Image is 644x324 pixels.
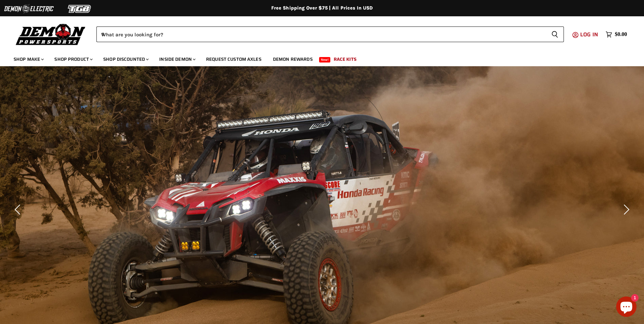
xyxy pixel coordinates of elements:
[319,57,331,62] span: New!
[54,2,105,15] img: TGB Logo 2
[619,203,632,216] button: Next
[8,50,625,66] ul: Main menu
[8,52,48,66] a: Shop Make
[49,52,97,66] a: Shop Product
[12,203,25,216] button: Previous
[268,52,318,66] a: Demon Rewards
[546,26,564,42] button: Search
[602,30,630,39] a: $0.00
[615,31,627,38] span: $0.00
[329,52,362,66] a: Race Kits
[98,52,153,66] a: Shop Discounted
[614,296,639,319] inbox-online-store-chat: Shopify online store chat
[201,52,266,66] a: Request Custom Axles
[154,52,200,66] a: Inside Demon
[3,2,54,15] img: Demon Electric Logo 2
[577,32,602,38] a: Log in
[580,30,598,39] span: Log in
[14,22,88,46] img: Demon Powersports
[96,26,546,42] input: When autocomplete results are available use up and down arrows to review and enter to select
[96,26,564,42] form: Product
[51,5,594,11] div: Free Shipping Over $75 | All Prices In USD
